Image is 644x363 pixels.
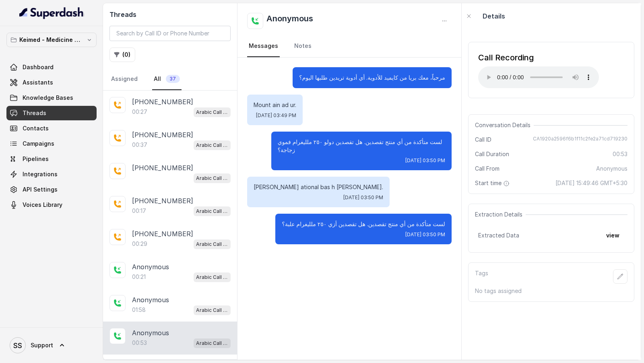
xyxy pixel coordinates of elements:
[109,68,139,90] a: Assigned
[196,174,228,182] p: Arabic Call Assistant - Keimed Medicine Order Collection
[196,108,228,116] p: Arabic Call Assistant - Keimed Medicine Order Collection
[132,108,147,116] p: 00:27
[282,220,445,228] p: لست متأكدة من أي منتج تقصدين. هل تقصدين أزي ٢٥٠ ملليغرام علبة؟
[6,106,97,120] a: Threads
[475,121,534,129] span: Conversation Details
[6,33,97,47] button: Keimed - Medicine Order Collection Demo
[132,130,193,140] p: [PHONE_NUMBER]
[475,165,500,173] span: Call From
[6,167,97,181] a: Integrations
[483,11,505,21] p: Details
[6,121,97,136] a: Contacts
[6,334,97,357] a: Support
[278,138,445,154] p: لست متأكدة من أي منتج تقصدين. هل تقصدين دولو ٢٥٠ ملليغرام فموي زجاجة؟
[132,141,147,149] p: 00:37
[196,207,228,215] p: Arabic Call Assistant - Keimed Medicine Order Collection
[152,68,182,90] a: All37
[166,75,180,83] span: 37
[254,101,296,109] p: Mount ain ad ur.
[109,10,231,19] h2: Threads
[478,66,599,88] audio: Your browser does not support the audio element.
[109,47,135,62] button: (0)
[132,295,169,305] p: Anonymous
[293,35,313,57] a: Notes
[196,273,228,281] p: Arabic Call Assistant - Keimed Medicine Order Collection
[475,136,491,144] span: Call ID
[6,136,97,151] a: Campaigns
[266,13,313,29] h2: Anonymous
[475,287,627,295] p: No tags assigned
[596,165,627,173] span: Anonymous
[475,210,526,219] span: Extraction Details
[6,60,97,74] a: Dashboard
[6,152,97,166] a: Pipelines
[247,35,452,57] nav: Tabs
[6,182,97,197] a: API Settings
[132,240,147,248] p: 00:29
[132,229,193,239] p: [PHONE_NUMBER]
[613,150,627,158] span: 00:53
[299,74,445,82] p: مرحباً، معك بريا من كايميد للأدوية. أي أدوية تريدين طلبها اليوم؟
[475,179,511,187] span: Start time
[475,150,509,158] span: Call Duration
[196,306,228,314] p: Arabic Call Assistant - Keimed Medicine Order Collection
[109,68,231,90] nav: Tabs
[478,52,599,63] div: Call Recording
[132,97,193,107] p: [PHONE_NUMBER]
[247,35,280,57] a: Messages
[132,328,169,338] p: Anonymous
[132,339,147,347] p: 00:53
[6,75,97,90] a: Assistants
[132,196,193,206] p: [PHONE_NUMBER]
[132,163,193,173] p: [PHONE_NUMBER]
[6,198,97,212] a: Voices Library
[109,26,231,41] input: Search by Call ID or Phone Number
[475,269,488,284] p: Tags
[6,91,97,105] a: Knowledge Bases
[533,136,627,144] span: CA1920a2596f6b1f11c2fe2a71cd719230
[132,306,146,314] p: 01:58
[132,273,146,281] p: 00:21
[19,6,84,19] img: light.svg
[196,339,228,347] p: Arabic Call Assistant - Keimed Medicine Order Collection
[196,141,228,149] p: Arabic Call Assistant - Keimed Medicine Order Collection
[256,112,296,119] span: [DATE] 03:49 PM
[478,231,519,239] span: Extracted Data
[132,207,146,215] p: 00:17
[132,262,169,272] p: Anonymous
[196,240,228,248] p: Arabic Call Assistant - Keimed Medicine Order Collection
[405,231,445,238] span: [DATE] 03:50 PM
[19,35,84,45] p: Keimed - Medicine Order Collection Demo
[601,228,624,243] button: view
[405,157,445,164] span: [DATE] 03:50 PM
[254,183,383,191] p: [PERSON_NAME] ational bas h [PERSON_NAME].
[343,194,383,201] span: [DATE] 03:50 PM
[555,179,627,187] span: [DATE] 15:49:46 GMT+5:30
